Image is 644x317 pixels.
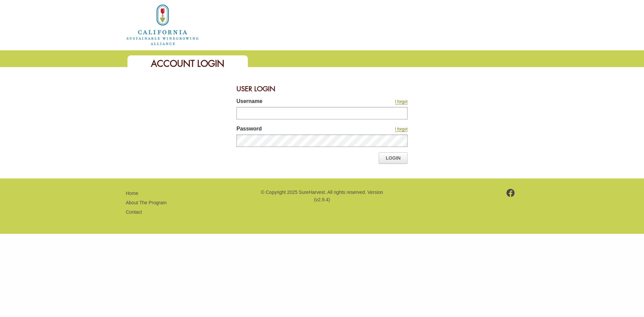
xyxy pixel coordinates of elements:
[151,58,224,69] span: Account Login
[126,21,200,27] a: Home
[126,191,138,196] a: Home
[126,209,142,215] a: Contact
[395,99,408,104] a: I forgot
[236,81,408,97] div: User Login
[126,200,167,205] a: About The Program
[395,127,408,132] a: I forgot
[236,125,347,135] label: Password
[506,189,515,197] img: footer-facebook.png
[126,3,200,46] img: logo_cswa2x.png
[379,152,408,164] a: Login
[260,189,384,204] p: © Copyright 2025 SureHarvest. All rights reserved. Version (v2.9.4)
[236,97,347,107] label: Username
